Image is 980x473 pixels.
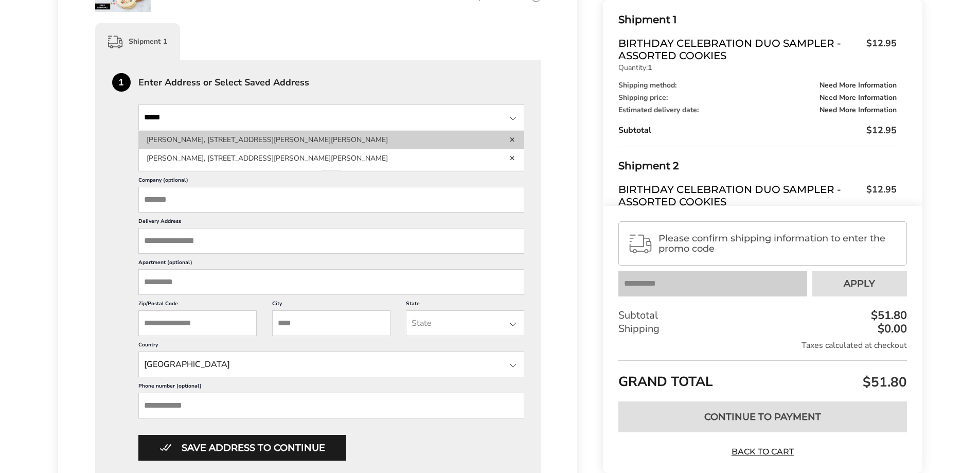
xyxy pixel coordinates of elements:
[406,300,524,310] label: State
[112,73,131,92] div: 1
[819,107,897,114] span: Need More Information
[618,340,906,351] div: Taxes calculated at checkout
[509,154,516,162] a: Delete address
[138,435,346,461] button: Button save address
[138,177,525,187] label: Company (optional)
[618,309,906,322] div: Subtotal
[138,259,525,269] label: Apartment (optional)
[868,310,907,321] div: $51.80
[812,271,907,296] button: Apply
[618,37,861,62] span: Birthday Celebration Duo Sampler - Assorted Cookies
[819,94,897,101] span: Need More Information
[819,82,897,89] span: Need More Information
[138,269,525,295] input: Apartment
[726,446,798,458] a: Back to Cart
[406,310,524,336] input: State
[509,136,516,143] a: Delete address
[861,37,897,59] span: $12.95
[618,124,896,136] div: Subtotal
[618,157,896,174] div: Shipment 2
[138,78,542,87] div: Enter Address or Select Saved Address
[861,183,897,205] span: $12.95
[138,187,525,213] input: Company
[618,94,896,101] div: Shipping price:
[618,183,861,208] span: Birthday Celebration Duo Sampler - Assorted Cookies
[618,64,896,72] p: Quantity:
[138,300,257,310] label: Zip/Postal Code
[138,228,525,254] input: Delivery Address
[138,218,525,228] label: Delivery Address
[95,23,180,60] div: Shipment 1
[875,323,907,335] div: $0.00
[618,107,896,114] div: Estimated delivery date:
[618,183,896,208] a: Birthday Celebration Duo Sampler - Assorted Cookies$12.95
[139,149,524,168] li: [PERSON_NAME], [STREET_ADDRESS][PERSON_NAME][PERSON_NAME]
[618,360,906,394] div: GRAND TOTAL
[866,124,897,136] span: $12.95
[272,310,390,336] input: City
[138,104,525,130] input: State
[138,310,257,336] input: ZIP
[844,279,875,288] span: Apply
[138,341,525,352] label: Country
[618,37,896,62] a: Birthday Celebration Duo Sampler - Assorted Cookies$12.95
[139,131,524,149] li: [PERSON_NAME], [STREET_ADDRESS][PERSON_NAME][PERSON_NAME]
[658,233,897,254] span: Please confirm shipping information to enter the promo code
[138,382,525,393] label: Phone number (optional)
[860,373,907,391] span: $51.80
[618,401,906,432] button: Continue to Payment
[618,322,906,336] div: Shipping
[648,63,652,73] strong: 1
[618,82,896,89] div: Shipping method:
[138,352,525,377] input: State
[272,300,390,310] label: City
[618,11,896,28] div: Shipment 1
